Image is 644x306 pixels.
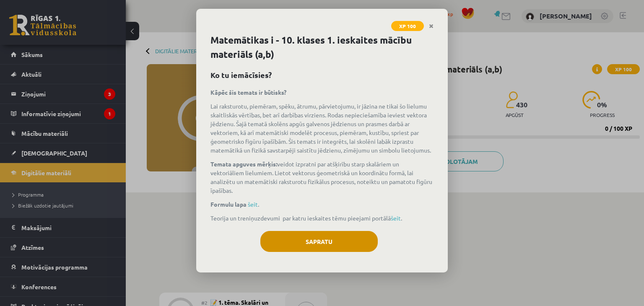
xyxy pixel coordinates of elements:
button: Sapratu [260,231,378,252]
strong: Formulu lapa [210,200,247,208]
strong: Temata apguves mērķis: [210,160,277,168]
a: šeit [391,214,401,222]
a: Close [424,18,439,34]
h2: Ko tu iemācīsies? [210,69,434,80]
h1: Matemātikas i - 10. klases 1. ieskaites mācību materiāls (a,b) [210,33,434,62]
a: šeit [248,200,258,208]
p: Teorija un treniņuzdevumi par katru ieskaites tēmu pieejami portālā . [210,214,434,223]
p: Lai raksturotu, piemēram, spēku, ātrumu, pārvietojumu, ir jāzina ne tikai šo lielumu skaitliskās ... [210,102,434,155]
p: veidot izpratni par atšķirību starp skalāriem un vektoriāliem lielumiem. Lietot vektorus ģeometri... [210,160,434,195]
span: XP 100 [391,21,424,31]
p: . [210,200,434,209]
strong: Kāpēc šis temats ir būtisks? [210,88,286,96]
